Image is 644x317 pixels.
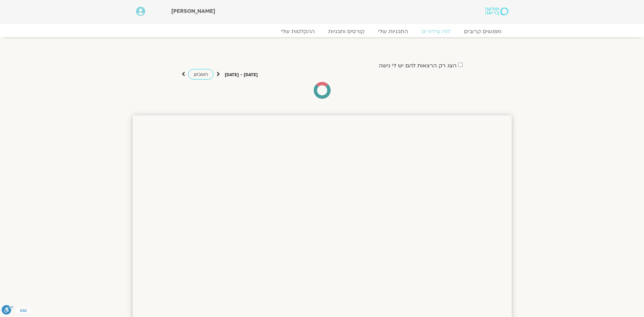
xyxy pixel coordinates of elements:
a: התכניות שלי [371,28,415,35]
a: השבוע [188,69,214,80]
p: [DATE] - [DATE] [225,71,258,78]
a: לוח שידורים [415,28,457,35]
span: [PERSON_NAME] [171,7,215,15]
a: קורסים ותכניות [321,28,371,35]
span: השבוע [194,71,208,77]
a: ההקלטות שלי [274,28,321,35]
nav: Menu [136,28,508,35]
a: מפגשים קרובים [457,28,508,35]
label: הצג רק הרצאות להם יש לי גישה [379,63,457,69]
